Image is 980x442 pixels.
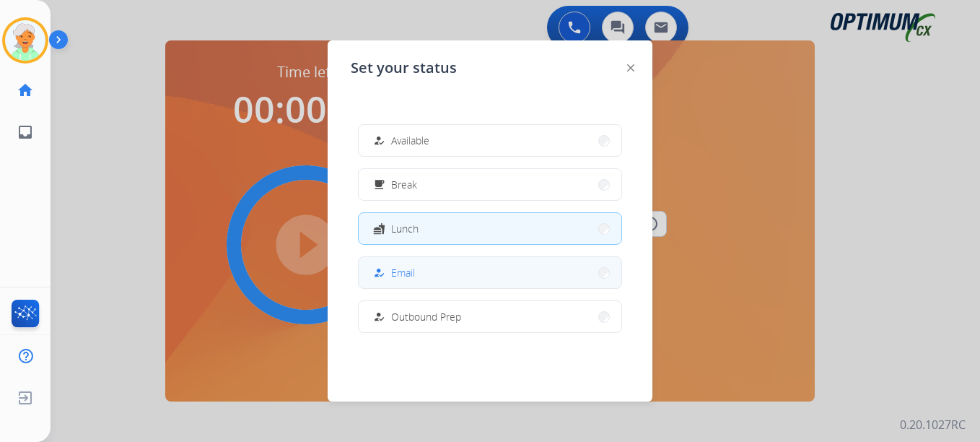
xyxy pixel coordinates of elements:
img: avatar [5,20,45,61]
mat-icon: how_to_reg [373,311,385,323]
mat-icon: how_to_reg [373,266,385,279]
span: Available [391,133,429,148]
p: 0.20.1027RC [900,416,966,433]
mat-icon: free_breakfast [373,178,385,191]
img: close-button [627,64,634,71]
mat-icon: home [17,82,34,99]
button: Lunch [359,213,621,244]
button: Available [359,125,621,156]
button: Email [359,257,621,288]
span: Set your status [351,58,457,78]
span: Outbound Prep [391,309,461,324]
span: Email [391,265,415,280]
span: Lunch [391,221,419,236]
button: Break [359,169,621,200]
mat-icon: inbox [17,123,34,141]
span: Break [391,177,417,192]
mat-icon: how_to_reg [373,134,385,147]
button: Outbound Prep [359,301,621,332]
mat-icon: fastfood [373,222,385,235]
